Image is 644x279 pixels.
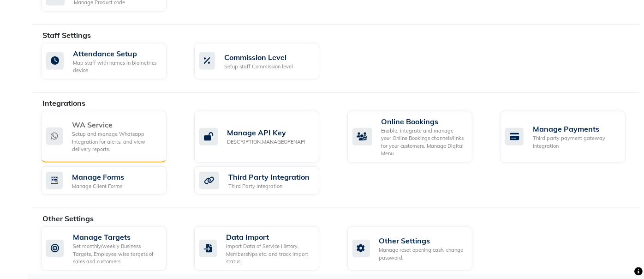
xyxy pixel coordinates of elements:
[194,226,334,271] a: Data ImportImport Data of Service History, Memberships etc. and track import status.
[73,48,159,59] div: Attendance Setup
[224,52,293,63] div: Commission Level
[72,130,159,153] div: Setup and manage Whatsapp Integration for alerts, and view delivery reports.
[194,43,334,79] a: Commission LevelSetup staff Commission level
[347,226,487,271] a: Other SettingsManage reset opening cash, change password.
[379,246,465,261] div: Manage reset opening cash, change password.
[41,43,180,79] a: Attendance SetupMap staff with names in biometrics device
[73,59,159,74] div: Map staff with names in biometrics device
[382,116,465,127] div: Online Bookings
[41,226,180,271] a: Manage TargetsSet monthly/weekly Business Targets, Employee wise targets of sales and customers
[533,123,618,134] div: Manage Payments
[72,182,124,190] div: Manage Client Forms
[382,127,465,158] div: Enable, integrate and manage your Online Bookings channels/links for your customers. Manage Digit...
[227,127,305,138] div: Manage API Key
[533,134,618,150] div: Third party payment gateway integration
[228,171,310,182] div: Third Party Integration
[194,166,334,195] a: Third Party IntegrationThird Party Integration
[226,231,312,243] div: Data Import
[73,243,159,266] div: Set monthly/weekly Business Targets, Employee wise targets of sales and customers
[41,111,180,163] a: WA ServiceSetup and manage Whatsapp Integration for alerts, and view delivery reports.
[73,231,159,243] div: Manage Targets
[194,111,334,163] a: Manage API KeyDESCRIPTION.MANAGEOPENAPI
[227,138,305,146] div: DESCRIPTION.MANAGEOPENAPI
[224,63,293,71] div: Setup staff Commission level
[72,119,159,130] div: WA Service
[41,166,180,195] a: Manage FormsManage Client Forms
[347,111,487,163] a: Online BookingsEnable, integrate and manage your Online Bookings channels/links for your customer...
[228,182,310,190] div: Third Party Integration
[379,235,465,246] div: Other Settings
[72,171,124,182] div: Manage Forms
[500,111,639,163] a: Manage PaymentsThird party payment gateway integration
[226,243,312,266] div: Import Data of Service History, Memberships etc. and track import status.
